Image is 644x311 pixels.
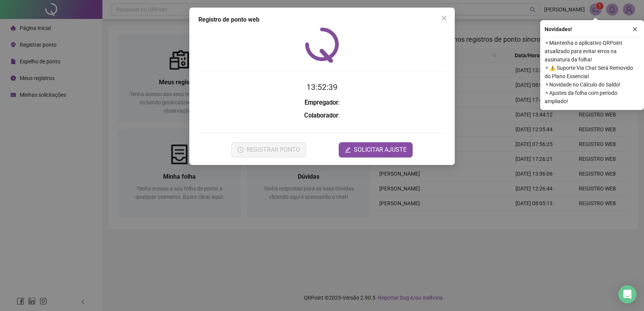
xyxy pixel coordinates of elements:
div: Open Intercom Messenger [618,285,636,303]
time: 13:52:39 [306,83,338,92]
strong: Empregador [305,99,338,106]
button: editSOLICITAR AJUSTE [339,142,413,157]
button: REGISTRAR PONTO [231,142,306,157]
h3: : [198,111,446,121]
strong: Colaborador [304,112,338,119]
div: Registro de ponto web [198,15,446,24]
span: Novidades ! [545,25,572,33]
span: edit [345,147,351,153]
span: close [632,27,638,32]
span: ⚬ Ajustes da folha com período ampliado! [545,89,639,105]
button: Close [438,12,450,24]
span: ⚬ ⚠️ Suporte Via Chat Será Removido do Plano Essencial [545,64,639,80]
img: QRPoint [305,27,339,63]
span: ⚬ Mantenha o aplicativo QRPoint atualizado para evitar erros na assinatura da folha! [545,39,639,64]
h3: : [198,98,446,108]
span: ⚬ Novidade no Cálculo do Saldo! [545,80,639,89]
span: close [441,15,447,21]
span: SOLICITAR AJUSTE [354,145,407,154]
